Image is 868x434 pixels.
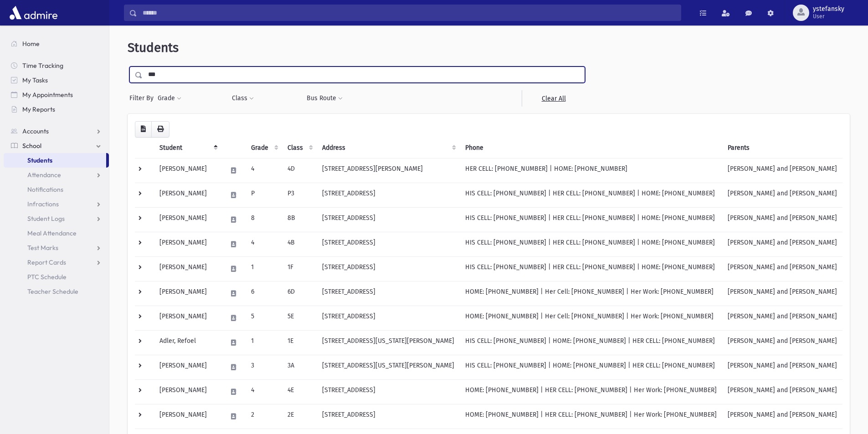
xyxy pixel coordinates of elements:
td: [PERSON_NAME] [154,404,221,429]
span: Meal Attendance [27,229,77,237]
a: Clear All [522,90,585,107]
span: My Reports [22,105,55,113]
td: [STREET_ADDRESS] [317,232,460,256]
td: HIS CELL: [PHONE_NUMBER] | HER CELL: [PHONE_NUMBER] | HOME: [PHONE_NUMBER] [460,256,722,281]
span: My Appointments [22,91,73,99]
span: PTC Schedule [27,273,67,281]
a: My Appointments [4,87,109,102]
td: P [246,183,282,207]
a: Meal Attendance [4,226,109,240]
span: Student Logs [27,214,65,223]
td: [PERSON_NAME] [154,306,221,330]
a: Attendance [4,168,109,182]
th: Phone [460,138,722,158]
th: Grade: activate to sort column ascending [246,138,282,158]
td: [STREET_ADDRESS] [317,306,460,330]
a: Notifications [4,182,109,197]
td: [STREET_ADDRESS] [317,256,460,281]
td: 1 [246,256,282,281]
td: [STREET_ADDRESS][US_STATE][PERSON_NAME] [317,355,460,379]
td: 1E [282,330,317,355]
span: Test Marks [27,244,58,252]
td: [STREET_ADDRESS] [317,207,460,232]
span: Filter By [129,93,157,103]
td: [PERSON_NAME] [154,232,221,256]
td: 2E [282,404,317,429]
span: My Tasks [22,76,48,84]
td: 3A [282,355,317,379]
a: My Tasks [4,73,109,87]
td: HER CELL: [PHONE_NUMBER] | HOME: [PHONE_NUMBER] [460,158,722,183]
span: User [813,13,844,20]
a: Student Logs [4,211,109,226]
span: Report Cards [27,258,66,266]
td: HOME: [PHONE_NUMBER] | HER CELL: [PHONE_NUMBER] | Her Work: [PHONE_NUMBER] [460,404,722,429]
td: 1F [282,256,317,281]
td: 6 [246,281,282,306]
input: Search [137,5,681,21]
td: 4 [246,379,282,404]
td: [PERSON_NAME] and [PERSON_NAME] [722,404,842,429]
td: [PERSON_NAME] [154,207,221,232]
td: [PERSON_NAME] and [PERSON_NAME] [722,232,842,256]
td: 2 [246,404,282,429]
td: 3 [246,355,282,379]
td: [PERSON_NAME] [154,256,221,281]
span: Home [22,40,40,48]
td: HIS CELL: [PHONE_NUMBER] | HOME: [PHONE_NUMBER] | HER CELL: [PHONE_NUMBER] [460,330,722,355]
td: [STREET_ADDRESS][PERSON_NAME] [317,158,460,183]
th: Student: activate to sort column descending [154,138,221,158]
td: Adler, Refoel [154,330,221,355]
td: HOME: [PHONE_NUMBER] | HER CELL: [PHONE_NUMBER] | Her Work: [PHONE_NUMBER] [460,379,722,404]
td: 4B [282,232,317,256]
th: Address: activate to sort column ascending [317,138,460,158]
td: HIS CELL: [PHONE_NUMBER] | HOME: [PHONE_NUMBER] | HER CELL: [PHONE_NUMBER] [460,355,722,379]
a: Test Marks [4,240,109,255]
td: [PERSON_NAME] [154,281,221,306]
td: HOME: [PHONE_NUMBER] | Her Cell: [PHONE_NUMBER] | Her Work: [PHONE_NUMBER] [460,306,722,330]
td: 4 [246,232,282,256]
td: [PERSON_NAME] [154,355,221,379]
td: 5E [282,306,317,330]
td: [PERSON_NAME] and [PERSON_NAME] [722,306,842,330]
td: [PERSON_NAME] [154,379,221,404]
a: School [4,138,109,153]
td: 4E [282,379,317,404]
td: HOME: [PHONE_NUMBER] | Her Cell: [PHONE_NUMBER] | Her Work: [PHONE_NUMBER] [460,281,722,306]
span: School [22,142,41,150]
td: 8 [246,207,282,232]
td: [STREET_ADDRESS] [317,379,460,404]
span: ystefansky [813,5,844,13]
td: [PERSON_NAME] and [PERSON_NAME] [722,158,842,183]
td: HIS CELL: [PHONE_NUMBER] | HER CELL: [PHONE_NUMBER] | HOME: [PHONE_NUMBER] [460,207,722,232]
td: [PERSON_NAME] [154,183,221,207]
td: [PERSON_NAME] and [PERSON_NAME] [722,183,842,207]
a: Home [4,36,109,51]
a: Students [4,153,106,168]
td: [PERSON_NAME] and [PERSON_NAME] [722,207,842,232]
td: [STREET_ADDRESS] [317,404,460,429]
span: Accounts [22,127,49,135]
td: [PERSON_NAME] and [PERSON_NAME] [722,256,842,281]
a: Time Tracking [4,58,109,73]
td: 6D [282,281,317,306]
td: HIS CELL: [PHONE_NUMBER] | HER CELL: [PHONE_NUMBER] | HOME: [PHONE_NUMBER] [460,232,722,256]
button: CSV [135,121,152,138]
td: [PERSON_NAME] [154,158,221,183]
td: [STREET_ADDRESS] [317,281,460,306]
a: My Reports [4,102,109,117]
span: Attendance [27,171,61,179]
td: 4D [282,158,317,183]
button: Print [151,121,169,138]
span: Students [128,40,179,55]
td: P3 [282,183,317,207]
span: Notifications [27,185,63,194]
img: AdmirePro [7,4,60,22]
span: Teacher Schedule [27,287,78,296]
a: Report Cards [4,255,109,270]
button: Bus Route [306,90,343,107]
a: Infractions [4,197,109,211]
td: 4 [246,158,282,183]
span: Infractions [27,200,59,208]
span: Students [27,156,52,164]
